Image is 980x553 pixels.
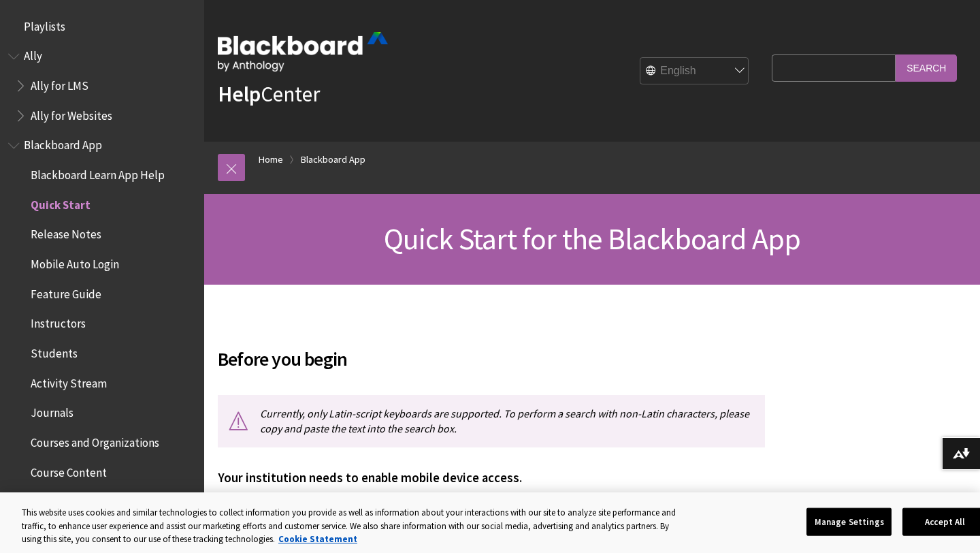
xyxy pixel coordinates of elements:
[8,15,196,38] nav: Book outline for Playlists
[384,220,801,257] span: Quick Start for the Blackboard App
[640,58,749,85] select: Site Language Selector
[22,506,686,546] div: This website uses cookies and similar technologies to collect information you provide as well as ...
[31,223,101,242] span: Release Notes
[259,151,283,168] a: Home
[218,470,522,486] span: Your institution needs to enable mobile device access.
[31,402,73,420] span: Journals
[218,80,261,108] strong: Help
[301,151,365,168] a: Blackboard App
[31,461,107,479] span: Course Content
[218,345,765,373] span: Before you begin
[31,491,114,509] span: Course Messages
[31,193,91,212] span: Quick Start
[31,313,86,331] span: Instructors
[31,283,101,301] span: Feature Guide
[24,15,65,33] span: Playlists
[218,80,320,108] a: HelpCenter
[31,372,107,390] span: Activity Stream
[278,533,357,545] a: More information about your privacy, opens in a new tab
[31,74,88,93] span: Ally for LMS
[24,134,102,153] span: Blackboard App
[896,54,957,81] input: Search
[24,45,42,63] span: Ally
[8,45,196,127] nav: Book outline for Anthology Ally Help
[31,253,119,271] span: Mobile Auto Login
[218,395,765,447] p: Currently, only Latin-script keyboards are supported. To perform a search with non-Latin characte...
[806,507,892,536] button: Manage Settings
[31,342,78,360] span: Students
[31,163,165,182] span: Blackboard Learn App Help
[31,104,112,123] span: Ally for Websites
[218,32,388,72] img: Blackboard by Anthology
[31,431,159,449] span: Courses and Organizations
